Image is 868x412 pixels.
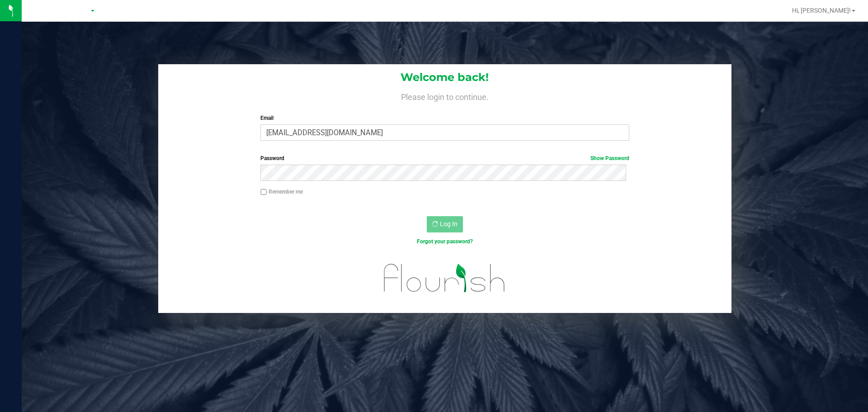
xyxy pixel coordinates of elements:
[590,155,629,161] a: Show Password
[158,71,731,83] h1: Welcome back!
[260,155,284,161] span: Password
[792,7,851,14] span: Hi, [PERSON_NAME]!
[260,114,629,122] label: Email
[427,216,463,232] button: Log In
[417,238,473,245] a: Forgot your password?
[158,90,731,101] h4: Please login to continue.
[373,255,516,301] img: flourish_logo.svg
[260,189,267,195] input: Remember me
[440,220,458,227] span: Log In
[260,188,303,196] label: Remember me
